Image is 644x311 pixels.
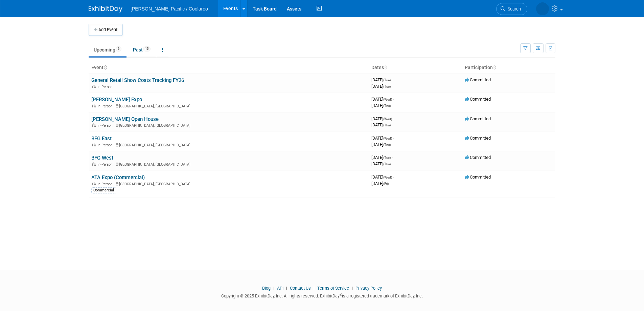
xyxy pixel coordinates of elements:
[312,286,316,291] span: |
[371,161,391,166] span: [DATE]
[496,3,527,15] a: Search
[92,162,96,166] img: In-Person Event
[392,77,393,82] span: -
[290,286,311,291] a: Contact Us
[92,182,96,185] img: In-Person Event
[97,182,115,186] span: In-Person
[392,155,393,160] span: -
[393,174,394,180] span: -
[97,123,115,128] span: In-Person
[383,182,389,186] span: (Fri)
[128,43,156,56] a: Past15
[91,155,113,161] a: BFG West
[371,181,389,186] span: [DATE]
[97,162,115,167] span: In-Person
[371,122,391,127] span: [DATE]
[91,181,366,186] div: [GEOGRAPHIC_DATA], [GEOGRAPHIC_DATA]
[536,2,549,15] img: Andy Doerr
[103,65,107,70] a: Sort by Event Name
[89,62,369,74] th: Event
[92,85,96,88] img: In-Person Event
[383,162,391,166] span: (Thu)
[465,97,491,102] span: Committed
[393,136,394,141] span: -
[393,97,394,102] span: -
[272,286,276,291] span: |
[383,137,392,140] span: (Wed)
[371,97,394,102] span: [DATE]
[465,116,491,121] span: Committed
[89,6,122,13] img: ExhibitDay
[91,136,112,142] a: BFG East
[143,46,151,51] span: 15
[91,122,366,128] div: [GEOGRAPHIC_DATA], [GEOGRAPHIC_DATA]
[383,78,391,82] span: (Tue)
[92,143,96,146] img: In-Person Event
[383,175,392,179] span: (Wed)
[131,6,208,12] span: [PERSON_NAME] Pacific / Coolaroo
[97,143,115,147] span: In-Person
[91,174,145,181] a: ATA Expo (Commercial)
[465,136,491,141] span: Committed
[371,142,391,147] span: [DATE]
[493,65,496,70] a: Sort by Participation Type
[91,161,366,167] div: [GEOGRAPHIC_DATA], [GEOGRAPHIC_DATA]
[91,116,159,122] a: [PERSON_NAME] Open House
[371,174,394,180] span: [DATE]
[91,142,366,147] div: [GEOGRAPHIC_DATA], [GEOGRAPHIC_DATA]
[393,116,394,121] span: -
[371,116,394,121] span: [DATE]
[465,77,491,82] span: Committed
[462,62,555,74] th: Participation
[97,104,115,108] span: In-Person
[116,46,121,51] span: 6
[355,286,382,291] a: Privacy Policy
[91,97,142,103] a: [PERSON_NAME] Expo
[505,6,521,12] span: Search
[91,77,184,83] a: General Retail Show Costs Tracking FY26
[317,286,349,291] a: Terms of Service
[371,84,391,89] span: [DATE]
[371,77,393,82] span: [DATE]
[383,123,391,127] span: (Thu)
[465,174,491,180] span: Committed
[89,43,127,56] a: Upcoming6
[91,187,116,193] div: Commercial
[92,123,96,127] img: In-Person Event
[465,155,491,160] span: Committed
[369,62,462,74] th: Dates
[383,156,391,160] span: (Tue)
[284,286,289,291] span: |
[383,143,391,147] span: (Thu)
[262,286,271,291] a: Blog
[340,293,342,296] sup: ®
[371,103,391,108] span: [DATE]
[383,117,392,121] span: (Wed)
[383,98,392,101] span: (Wed)
[371,136,394,141] span: [DATE]
[97,85,115,89] span: In-Person
[92,104,96,107] img: In-Person Event
[383,85,391,88] span: (Tue)
[383,104,391,108] span: (Thu)
[91,103,366,108] div: [GEOGRAPHIC_DATA], [GEOGRAPHIC_DATA]
[384,65,387,70] a: Sort by Start Date
[371,155,393,160] span: [DATE]
[89,24,122,36] button: Add Event
[277,286,283,291] a: API
[350,286,354,291] span: |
